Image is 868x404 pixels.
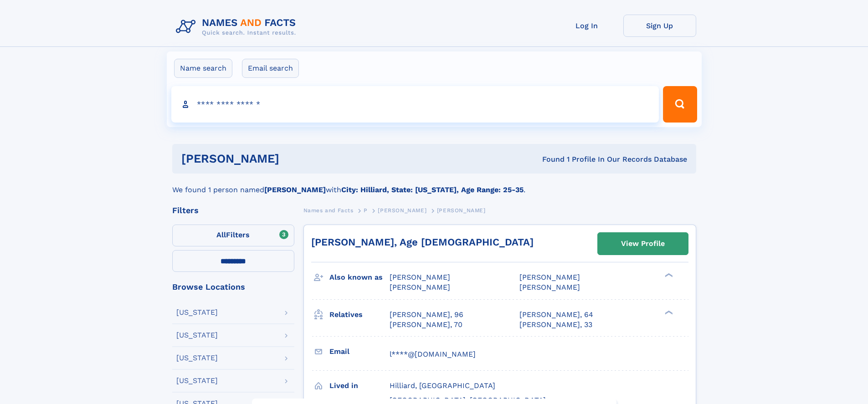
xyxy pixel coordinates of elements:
a: [PERSON_NAME], 70 [390,320,462,330]
div: [US_STATE] [176,309,218,316]
label: Name search [174,59,232,78]
div: ❯ [663,272,673,278]
b: [PERSON_NAME] [264,185,326,194]
div: Browse Locations [172,283,294,291]
h3: Email [329,344,390,359]
a: [PERSON_NAME], 96 [390,310,463,320]
img: Logo Names and Facts [172,15,303,39]
span: [PERSON_NAME] [519,273,580,281]
div: [US_STATE] [176,377,218,384]
a: Log In [550,15,623,37]
div: [US_STATE] [176,332,218,339]
span: P [364,207,368,214]
span: [PERSON_NAME] [390,273,450,281]
h3: Also known as [329,270,390,285]
a: Sign Up [623,15,696,37]
span: All [216,230,226,239]
label: Email search [242,59,299,78]
div: [US_STATE] [176,354,218,362]
a: [PERSON_NAME], 64 [519,310,593,320]
div: We found 1 person named with . [172,174,696,195]
b: City: Hilliard, State: [US_STATE], Age Range: 25-35 [341,185,524,194]
div: Filters [172,206,294,215]
label: Filters [172,225,294,246]
div: View Profile [621,233,665,254]
span: [PERSON_NAME] [519,283,580,291]
a: P [364,205,368,216]
a: [PERSON_NAME] [378,205,426,216]
span: [PERSON_NAME] [390,283,450,291]
span: [PERSON_NAME] [378,207,426,214]
span: [PERSON_NAME] [437,207,486,214]
h3: Lived in [329,378,390,394]
a: [PERSON_NAME], Age [DEMOGRAPHIC_DATA] [311,236,534,248]
input: search input [171,86,659,123]
a: View Profile [598,233,688,255]
a: Names and Facts [303,205,354,216]
h3: Relatives [329,307,390,322]
div: ❯ [663,309,673,315]
div: Found 1 Profile In Our Records Database [411,154,687,164]
button: Search Button [663,86,697,123]
h1: [PERSON_NAME] [181,153,411,164]
span: Hilliard, [GEOGRAPHIC_DATA] [390,381,495,390]
a: [PERSON_NAME], 33 [519,320,592,330]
